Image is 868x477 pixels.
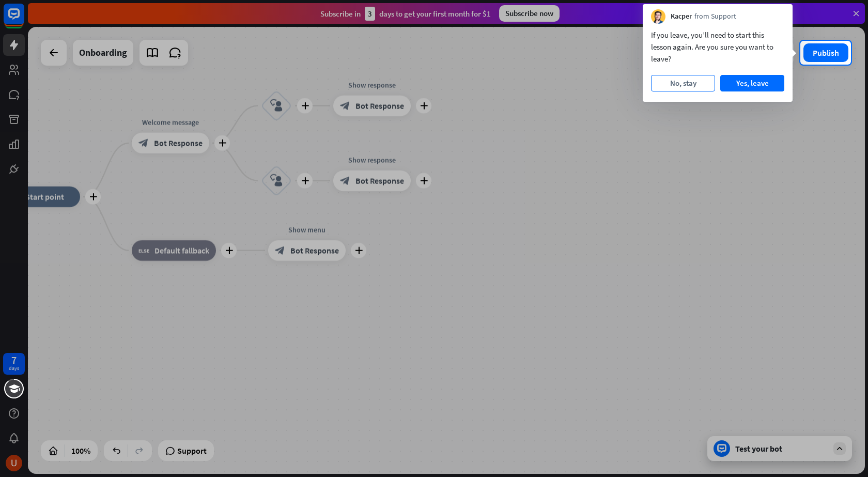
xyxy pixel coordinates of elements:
span: Kacper [671,11,692,22]
button: No, stay [651,75,715,91]
button: Yes, leave [720,75,784,91]
span: from Support [694,11,736,22]
button: Publish [803,43,848,62]
div: If you leave, you’ll need to start this lesson again. Are you sure you want to leave? [651,29,784,65]
button: Open LiveChat chat widget [8,4,39,35]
